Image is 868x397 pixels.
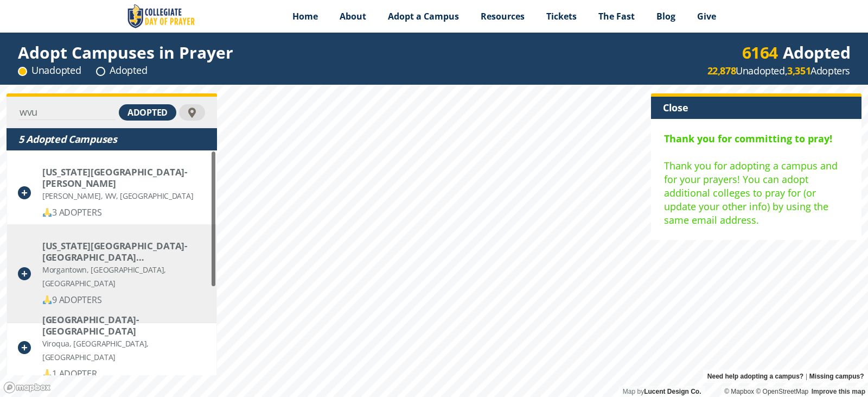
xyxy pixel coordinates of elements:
[18,64,81,77] div: Unadopted
[697,10,716,22] span: Give
[535,3,588,30] a: Tickets
[707,64,850,78] div: Unadopted, Adopters
[377,3,470,30] a: Adopt a Campus
[809,370,864,383] a: Missing campus?
[470,3,535,30] a: Resources
[644,388,701,395] a: Lucent Design Co.
[703,370,868,383] div: |
[329,3,377,30] a: About
[43,369,52,378] img: 🙏
[42,367,206,381] div: 1 ADOPTER
[656,10,675,22] span: Blog
[588,3,646,30] a: The Fast
[119,104,176,121] div: adopted
[618,386,705,397] div: Map by
[42,166,205,189] div: West Virginia University- Beckley
[42,314,205,337] div: Western Technical College- Viroqua
[707,64,736,77] strong: 22,878
[42,293,206,307] div: 9 ADOPTERS
[707,370,803,383] a: Need help adopting a campus?
[18,133,205,146] div: 5 Adopted Campuses
[18,105,116,120] input: Find Your Campus
[96,64,147,77] div: Adopted
[664,132,832,145] b: Thank you for committing to pray!
[686,3,727,30] a: Give
[43,208,52,217] img: 🙏
[42,189,205,203] div: [PERSON_NAME], WV, [GEOGRAPHIC_DATA]
[646,3,686,30] a: Blog
[756,388,808,395] a: OpenStreetMap
[3,381,51,394] a: Mapbox logo
[481,10,525,22] span: Resources
[43,295,52,304] img: 🙏
[42,263,206,290] div: Morgantown, [GEOGRAPHIC_DATA], [GEOGRAPHIC_DATA]
[724,388,754,395] a: Mapbox
[787,64,810,77] strong: 3,351
[340,10,366,22] span: About
[812,388,865,395] a: Improve this map
[598,10,635,22] span: The Fast
[42,206,205,219] div: 3 ADOPTERS
[651,97,861,119] div: Close
[388,10,459,22] span: Adopt a Campus
[546,10,577,22] span: Tickets
[742,46,851,59] div: Adopted
[18,46,233,59] div: Adopt Campuses in Prayer
[42,337,206,364] div: Viroqua, [GEOGRAPHIC_DATA], [GEOGRAPHIC_DATA]
[282,3,329,30] a: Home
[292,10,318,22] span: Home
[742,46,778,59] div: 6164
[664,132,848,227] div: Thank you for adopting a campus and for your prayers! You can adopt additional colleges to pray f...
[42,240,205,263] div: West Virginia University- Morgantown (Main)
